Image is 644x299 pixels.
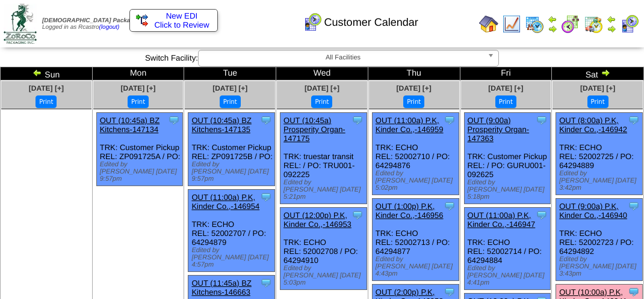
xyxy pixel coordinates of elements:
[464,113,551,204] div: TRK: Customer Pickup REL: / PO: GURU001-092625
[136,20,211,29] span: Click to Review
[368,67,460,80] td: Thu
[280,208,367,290] div: TRK: ECHO REL: 52002708 / PO: 64294910
[488,84,523,92] a: [DATE] [+]
[628,114,640,126] img: Tooltip
[561,14,580,34] img: calendarblend.gif
[191,247,274,268] div: Edited by [PERSON_NAME] [DATE] 4:57pm
[99,24,120,31] a: (logout)
[468,179,551,201] div: Edited by [PERSON_NAME] [DATE] 5:18pm
[29,84,64,92] a: [DATE] [+]
[324,16,418,29] span: Customer Calendar
[128,95,149,108] button: Print
[203,50,483,65] span: All Facilities
[36,95,57,108] button: Print
[607,24,616,34] img: arrowright.gif
[376,202,444,220] a: OUT (1:00p) P.K, Kinder Co.,-146956
[280,113,367,204] div: TRK: truestar transit REL: / PO: TRU001-092225
[620,14,639,34] img: calendarcustomer.gif
[191,193,259,211] a: OUT (11:00a) P.K, Kinder Co.,-146954
[351,209,364,221] img: Tooltip
[283,265,367,286] div: Edited by [PERSON_NAME] [DATE] 5:03pm
[376,256,459,277] div: Edited by [PERSON_NAME] [DATE] 4:43pm
[283,116,345,143] a: OUT (10:45a) Prosperity Organ-147175
[136,14,148,26] img: ediSmall.gif
[444,200,456,212] img: Tooltip
[372,199,459,281] div: TRK: ECHO REL: 52002713 / PO: 64294877
[628,200,640,212] img: Tooltip
[525,14,544,34] img: calendarprod.gif
[184,67,276,80] td: Tue
[191,279,251,297] a: OUT (11:45a) BZ Kitchens-146663
[552,67,644,80] td: Sat
[260,277,272,289] img: Tooltip
[188,113,275,186] div: TRK: Customer Pickup REL: ZP091725B / PO:
[92,67,184,80] td: Mon
[468,116,530,143] a: OUT (9:00a) Prosperity Organ-147363
[403,95,424,108] button: Print
[556,199,643,281] div: TRK: ECHO REL: 52002723 / PO: 64294892
[559,202,627,220] a: OUT (9:00a) P.K, Kinder Co.,-146940
[397,84,432,92] a: [DATE] [+]
[1,67,93,80] td: Sun
[460,67,552,80] td: Fri
[220,95,241,108] button: Print
[166,11,198,20] span: New EDI
[276,67,368,80] td: Wed
[212,84,247,92] a: [DATE] [+]
[42,17,143,31] span: Logged in as Rcastro
[136,11,211,29] a: New EDI Click to Review
[283,211,351,229] a: OUT (12:00p) P.K, Kinder Co.,-146953
[376,170,459,192] div: Edited by [PERSON_NAME] [DATE] 5:02pm
[260,191,272,203] img: Tooltip
[580,84,615,92] a: [DATE] [+]
[191,116,251,134] a: OUT (10:45a) BZ Kitchens-147135
[121,84,156,92] a: [DATE] [+]
[559,170,642,192] div: Edited by [PERSON_NAME] [DATE] 3:42pm
[191,161,274,183] div: Edited by [PERSON_NAME] [DATE] 9:57pm
[556,113,643,195] div: TRK: ECHO REL: 52002725 / PO: 64294889
[536,209,548,221] img: Tooltip
[628,286,640,298] img: Tooltip
[464,208,551,290] div: TRK: ECHO REL: 52002714 / PO: 64294884
[468,265,551,286] div: Edited by [PERSON_NAME] [DATE] 4:41pm
[303,13,322,32] img: calendarcustomer.gif
[559,116,627,134] a: OUT (8:00a) P.K, Kinder Co.,-146942
[495,95,516,108] button: Print
[444,114,456,126] img: Tooltip
[96,113,183,186] div: TRK: Customer Pickup REL: ZP091725A / PO:
[468,211,536,229] a: OUT (11:00a) P.K, Kinder Co.,-146947
[42,17,143,24] span: [DEMOGRAPHIC_DATA] Packaging
[311,95,332,108] button: Print
[168,114,180,126] img: Tooltip
[260,114,272,126] img: Tooltip
[4,4,37,44] img: zoroco-logo-small.webp
[607,14,616,24] img: arrowleft.gif
[351,114,364,126] img: Tooltip
[601,68,610,77] img: arrowright.gif
[376,116,444,134] a: OUT (11:00a) P.K, Kinder Co.,-146959
[548,14,557,24] img: arrowleft.gif
[100,161,183,183] div: Edited by [PERSON_NAME] [DATE] 9:57pm
[100,116,159,134] a: OUT (10:45a) BZ Kitchens-147134
[559,256,642,277] div: Edited by [PERSON_NAME] [DATE] 3:43pm
[444,286,456,298] img: Tooltip
[587,95,608,108] button: Print
[502,14,521,34] img: line_graph.gif
[584,14,603,34] img: calendarinout.gif
[372,113,459,195] div: TRK: ECHO REL: 52002710 / PO: 64294876
[283,179,367,201] div: Edited by [PERSON_NAME] [DATE] 5:21pm
[33,68,42,77] img: arrowleft.gif
[536,114,548,126] img: Tooltip
[548,24,557,34] img: arrowright.gif
[188,190,275,272] div: TRK: ECHO REL: 52002707 / PO: 64294879
[305,84,339,92] a: [DATE] [+]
